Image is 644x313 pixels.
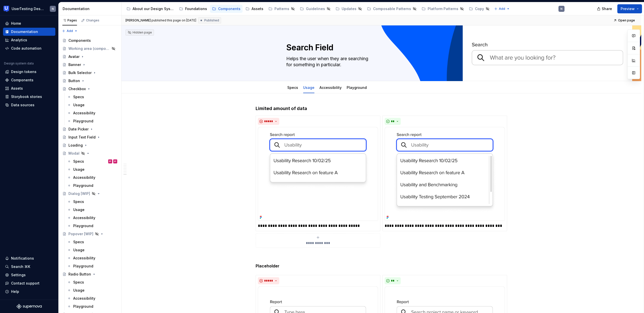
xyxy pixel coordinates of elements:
[11,256,34,261] div: Notifications
[285,55,475,69] textarea: Helps the user when they are searching for something in particular.
[621,6,635,11] span: Preview
[68,151,79,156] div: Modal
[73,183,93,188] div: Playground
[373,6,411,11] div: Composable Patterns
[125,4,492,14] div: Page tree
[3,93,55,101] a: Storybook stories
[428,6,458,11] div: Platform Patterns
[594,4,615,13] button: Share
[68,231,93,236] div: Popover [WIP]
[301,82,316,93] div: Usage
[334,5,364,13] a: Updates
[177,5,209,13] a: Foundations
[298,5,333,13] a: Guidelines
[60,27,79,34] button: Add
[287,85,298,90] a: Specs
[252,6,263,11] div: Assets
[1,3,57,14] button: UserTesting Design SystemN
[3,44,55,52] a: Code automation
[204,18,219,22] span: Published
[3,28,55,36] a: Documentation
[256,263,279,268] strong: Placeholder
[68,86,86,91] div: Checkbox
[285,42,475,54] textarea: Search Field
[126,18,151,22] span: [PERSON_NAME]
[65,117,119,125] a: Playground
[65,101,119,109] a: Usage
[65,246,119,254] a: Usage
[60,125,119,133] a: Date Picker
[60,190,119,198] a: Dialog [WIP]
[65,109,119,117] a: Accessibility
[60,85,119,93] a: Checkbox
[62,18,77,22] div: Pages
[73,207,85,212] div: Usage
[365,5,419,13] a: Composable Patterns
[68,127,89,132] div: Date Picker
[68,135,96,140] div: Input Text Field
[11,46,42,51] div: Code automation
[274,6,289,11] div: Patterns
[73,280,84,285] div: Specs
[65,214,119,222] a: Accessibility
[3,68,55,76] a: Design tokens
[125,5,176,13] a: About our Design System
[4,61,34,65] div: Design system data
[475,6,484,11] div: Copy
[11,272,26,277] div: Settings
[60,61,119,69] a: Banner
[65,302,119,310] a: Playground
[65,182,119,190] a: Playground
[73,223,93,228] div: Playground
[133,6,174,11] div: About our Design System
[3,19,55,27] a: Home
[11,29,38,34] div: Documentation
[3,101,55,109] a: Data sources
[63,6,119,11] div: Documentation
[210,5,243,13] a: Components
[65,93,119,101] a: Specs
[266,5,297,13] a: Patterns
[17,304,42,309] svg: Supernova Logo
[68,191,90,196] div: Dialog [WIP]
[65,198,119,206] a: Specs
[73,256,95,261] div: Accessibility
[65,294,119,302] a: Accessibility
[11,281,39,286] div: Contact support
[109,159,111,164] div: EP
[73,248,85,253] div: Usage
[60,149,119,157] a: Modal
[602,6,612,11] span: Share
[73,94,84,99] div: Specs
[3,279,55,287] button: Contact support
[68,143,83,148] div: Loading
[493,5,511,12] button: Add
[60,69,119,77] a: Bulk Selector
[385,127,505,221] img: 7289b128-88c0-48a9-9598-288f8d692fac.png
[499,7,505,11] span: Add
[319,85,342,90] a: Accessibility
[11,38,27,43] div: Analytics
[12,6,44,11] div: UserTesting Design System
[73,215,95,220] div: Accessibility
[68,46,110,51] div: Working area (components)
[3,84,55,92] a: Assets
[342,6,356,11] div: Updates
[151,18,196,22] div: published this page on [DATE]
[3,76,55,84] a: Components
[11,289,19,294] div: Help
[65,173,119,182] a: Accessibility
[256,106,307,111] strong: Limited amount of data
[60,270,119,278] a: Radio Button
[60,133,119,141] a: Input Text Field
[285,82,300,93] div: Specs
[60,53,119,61] a: Avatar
[73,239,84,245] div: Specs
[68,70,92,75] div: Bulk Selector
[306,6,325,11] div: Guidelines
[4,6,10,12] img: 41adf70f-fc1c-4662-8e2d-d2ab9c673b1b.png
[68,54,79,59] div: Avatar
[618,18,635,22] span: Open page
[73,199,84,204] div: Specs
